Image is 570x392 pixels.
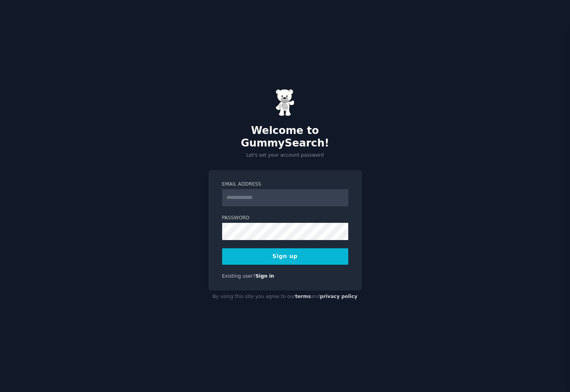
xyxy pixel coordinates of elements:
[222,215,348,222] label: Password
[255,273,274,279] a: Sign in
[222,181,348,188] label: Email Address
[222,248,348,265] button: Sign up
[222,273,256,279] span: Existing user?
[208,125,362,149] h2: Welcome to GummySearch!
[320,294,358,299] a: privacy policy
[208,152,362,159] p: Let's set your account password
[275,89,295,116] img: Gummy Bear
[208,291,362,303] div: By using this site you agree to our and
[295,294,311,299] a: terms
